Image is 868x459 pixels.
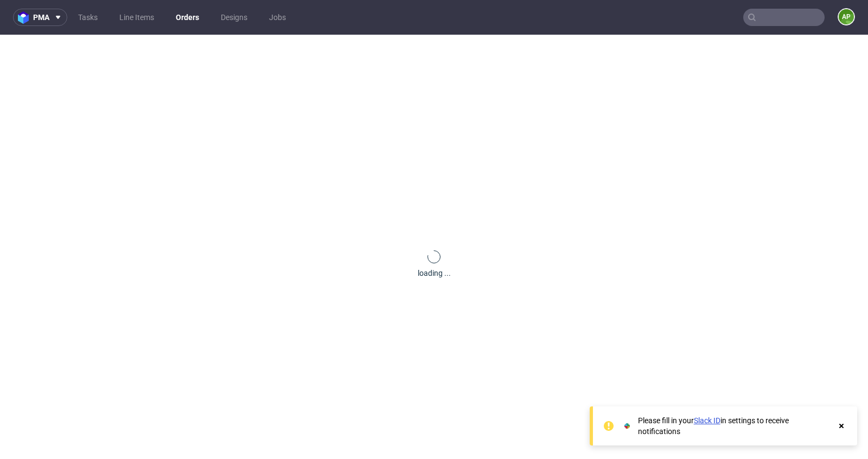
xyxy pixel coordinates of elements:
[694,416,720,425] a: Slack ID
[72,9,104,26] a: Tasks
[418,268,451,279] div: loading ...
[839,9,854,24] figcaption: AP
[214,9,254,26] a: Designs
[263,9,292,26] a: Jobs
[169,9,206,26] a: Orders
[33,14,49,21] span: pma
[113,9,161,26] a: Line Items
[638,415,831,437] div: Please fill in your in settings to receive notifications
[13,9,67,26] button: pma
[18,11,33,24] img: logo
[622,421,633,431] img: Slack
